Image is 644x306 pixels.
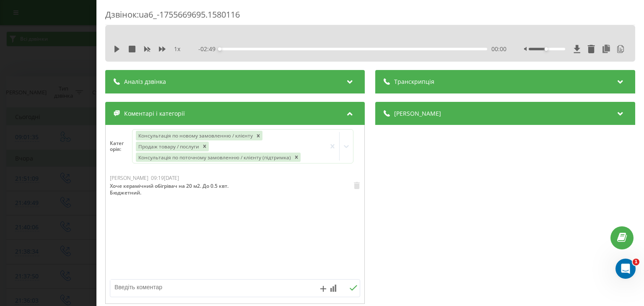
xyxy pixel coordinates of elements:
div: Хоче керамічний обігрівач на 20 м2. До 0.5 квт. Бюджетний. [110,183,231,196]
span: Коментарі і категорії [124,109,185,118]
div: Консультація по новому замовленню / клієнту [136,131,254,140]
span: 1 x [174,45,180,53]
span: 1 [633,259,639,265]
div: Remove Консультація по поточному замовленню / клієнту (підтримка) [292,153,301,162]
span: Аналіз дзвінка [124,78,166,86]
div: Консультація по поточному замовленню / клієнту (підтримка) [136,153,292,162]
span: [PERSON_NAME] [395,109,441,118]
div: Дзвінок : ua6_-1755669695.1580116 [105,9,635,25]
span: Транскрипція [395,78,435,86]
div: Продаж товару / послуги [136,142,200,151]
iframe: Intercom live chat [615,259,636,279]
div: 09:19[DATE] [151,175,179,181]
div: Remove Консультація по новому замовленню / клієнту [254,131,262,140]
div: Remove Продаж товару / послуги [200,142,209,151]
span: [PERSON_NAME] [110,174,148,182]
div: Accessibility label [545,47,548,51]
span: 00:00 [491,45,506,53]
h4: Категорія : [110,140,132,153]
span: - 02:49 [199,45,220,53]
div: Accessibility label [218,47,222,51]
